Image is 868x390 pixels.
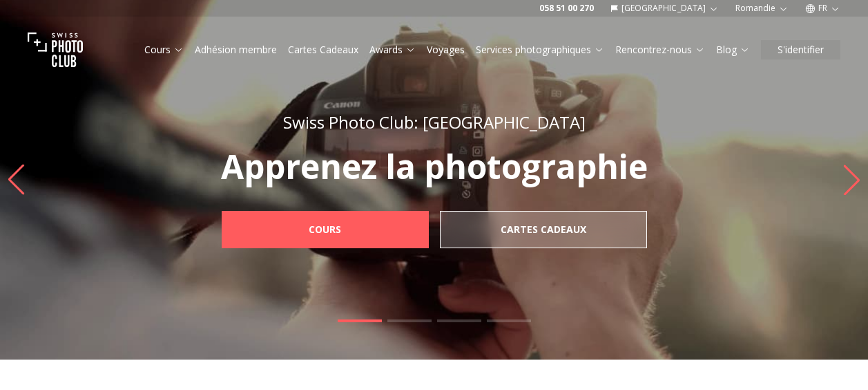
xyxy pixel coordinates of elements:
[761,40,840,59] button: S'identifier
[282,40,364,59] button: Cartes Cadeaux
[470,40,610,59] button: Services photographiques
[369,43,416,57] a: Awards
[189,40,282,59] button: Adhésion membre
[364,40,421,59] button: Awards
[288,43,358,57] a: Cartes Cadeaux
[716,43,750,57] a: Blog
[427,43,465,57] a: Voyages
[144,43,184,57] a: Cours
[139,40,189,59] button: Cours
[421,40,470,59] button: Voyages
[440,211,647,248] a: Cartes Cadeaux
[539,3,594,14] a: 058 51 00 270
[501,223,586,236] b: Cartes Cadeaux
[610,40,711,59] button: Rencontrez-nous
[615,43,705,57] a: Rencontrez-nous
[476,43,604,57] a: Services photographiques
[28,22,83,77] img: Swiss photo club
[222,211,429,248] a: Cours
[711,40,755,59] button: Blog
[195,43,277,57] a: Adhésion membre
[191,150,677,183] p: Apprenez la photographie
[309,223,341,236] b: Cours
[283,111,586,133] span: Swiss Photo Club: [GEOGRAPHIC_DATA]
